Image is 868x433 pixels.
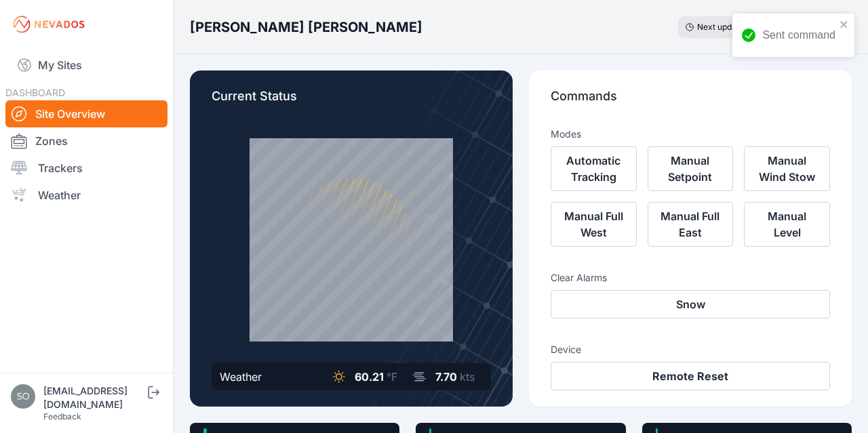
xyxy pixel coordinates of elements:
[460,370,475,384] span: kts
[744,202,830,247] button: Manual Level
[762,27,835,43] div: Sent command
[551,146,637,191] button: Automatic Tracking
[435,370,457,384] span: 7.70
[551,290,830,318] button: Snow
[220,369,262,385] div: Weather
[551,362,830,390] button: Remote Reset
[5,87,65,98] span: DASHBOARD
[551,127,581,141] h3: Modes
[551,343,830,356] h3: Device
[744,146,830,191] button: Manual Wind Stow
[43,411,81,421] a: Feedback
[387,370,397,384] span: °F
[551,271,830,285] h3: Clear Alarms
[11,14,87,35] img: Nevados
[212,87,491,117] p: Current Status
[11,384,35,409] img: solarsolutions@nautilussolar.com
[551,202,637,247] button: Manual Full West
[190,18,422,37] h3: [PERSON_NAME] [PERSON_NAME]
[5,49,167,81] a: My Sites
[355,370,384,384] span: 60.21
[5,154,167,182] a: Trackers
[648,146,734,191] button: Manual Setpoint
[5,182,167,209] a: Weather
[190,9,422,45] nav: Breadcrumb
[5,127,167,154] a: Zones
[5,100,167,127] a: Site Overview
[648,202,734,247] button: Manual Full East
[840,19,849,30] button: close
[551,87,830,117] p: Commands
[697,22,753,32] span: Next update in
[43,384,145,411] div: [EMAIL_ADDRESS][DOMAIN_NAME]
